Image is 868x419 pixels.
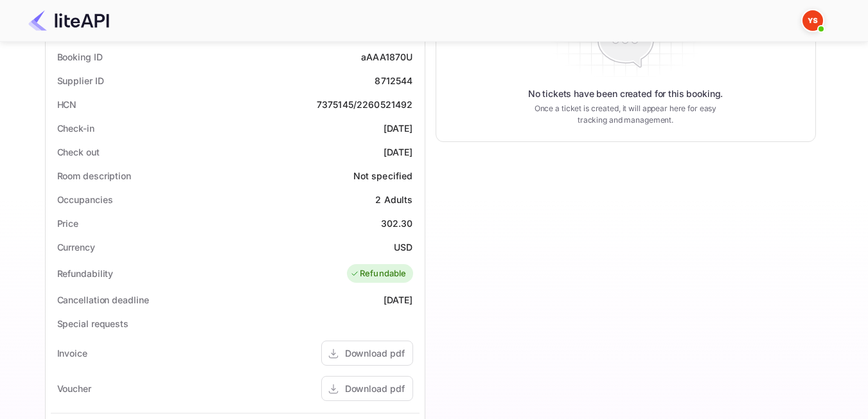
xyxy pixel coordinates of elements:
div: Room description [57,169,131,183]
div: [DATE] [384,121,413,135]
div: Booking ID [57,50,103,64]
div: Check-in [57,121,94,135]
p: Once a ticket is created, it will appear here for easy tracking and management. [524,103,727,126]
p: No tickets have been created for this booking. [528,87,723,100]
div: [DATE] [384,293,413,307]
div: USD [394,240,412,254]
div: 2 Adults [375,193,412,206]
div: Currency [57,240,95,254]
div: 7375145/2260521492 [317,98,413,111]
div: [DATE] [384,145,413,159]
div: Supplier ID [57,74,104,87]
div: 302.30 [381,217,413,230]
div: 8712544 [375,74,412,87]
div: Price [57,217,79,230]
img: Yandex Support [802,10,823,31]
div: Special requests [57,317,128,330]
div: Download pdf [345,382,405,395]
div: Refundability [57,267,114,280]
div: Refundable [350,267,407,280]
div: Occupancies [57,193,113,206]
div: Invoice [57,346,87,360]
div: Not specified [353,169,413,183]
div: Voucher [57,382,91,395]
div: HCN [57,98,77,111]
div: Check out [57,145,100,159]
div: aAAA1870U [361,50,412,64]
div: Cancellation deadline [57,293,149,307]
div: Download pdf [345,346,405,360]
img: LiteAPI Logo [28,10,109,31]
